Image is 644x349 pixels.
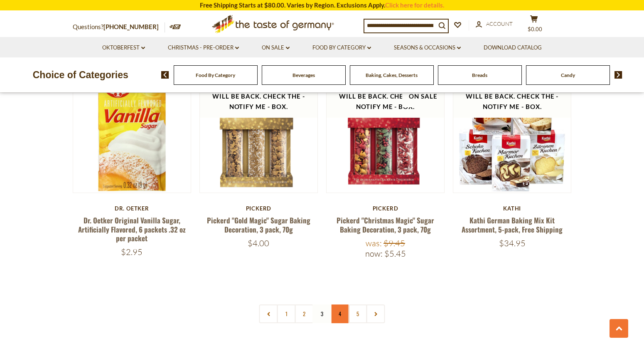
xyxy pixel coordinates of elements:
[521,15,546,36] button: $0.00
[161,71,169,79] img: previous arrow
[394,43,461,52] a: Seasons & Occasions
[277,304,296,323] a: 1
[168,43,239,52] a: Christmas - PRE-ORDER
[366,238,382,248] label: Was:
[349,304,367,323] a: 5
[295,304,314,323] a: 2
[196,72,235,78] a: Food By Category
[248,238,269,248] span: $4.00
[199,205,318,212] div: Pickerd
[121,247,143,257] span: $2.95
[484,43,542,52] a: Download Catalog
[486,20,513,27] span: Account
[103,23,159,30] a: [PHONE_NUMBER]
[499,238,526,248] span: $34.95
[472,72,487,78] a: Breads
[200,75,317,193] img: Pickerd "Gold Magic" Sugar Baking Decoration, 3 pack, 70g
[561,72,575,78] a: Candy
[476,20,513,29] a: Account
[365,248,383,259] label: Now:
[326,205,445,212] div: Pickerd
[615,71,622,79] img: next arrow
[78,215,186,243] a: Dr. Oetker Original Vanilla Sugar, Artificially Flavored, 6 packets .32 oz per packet
[73,22,165,32] p: Questions?
[383,238,405,248] span: $9.45
[327,75,444,193] img: Pickerd "Christmas Magic" Sugar Baking Decoration, 3 pack, 70g
[331,304,349,323] a: 4
[462,215,563,234] a: Kathi German Baking Mix Kit Assortment, 5-pack, Free Shipping
[337,215,434,234] a: Pickerd "Christmas Magic" Sugar Baking Decoration, 3 pack, 70g
[384,248,406,259] span: $5.45
[102,43,145,52] a: Oktoberfest
[73,75,191,193] img: Dr. Oetker Original Vanilla Sugar, Artificially Flavored, 6 packets .32 oz per packet
[293,72,315,78] a: Beverages
[453,75,571,193] img: Kathi German Baking Mix Kit Assortment, 5-pack, Free Shipping
[366,72,418,78] a: Baking, Cakes, Desserts
[528,26,542,32] span: $0.00
[73,205,191,212] div: Dr. Oetker
[207,215,310,234] a: Pickerd "Gold Magic" Sugar Baking Decoration, 3 pack, 70g
[312,43,371,52] a: Food By Category
[262,43,290,52] a: On Sale
[385,1,444,9] a: Click here for details.
[453,205,571,212] div: Kathi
